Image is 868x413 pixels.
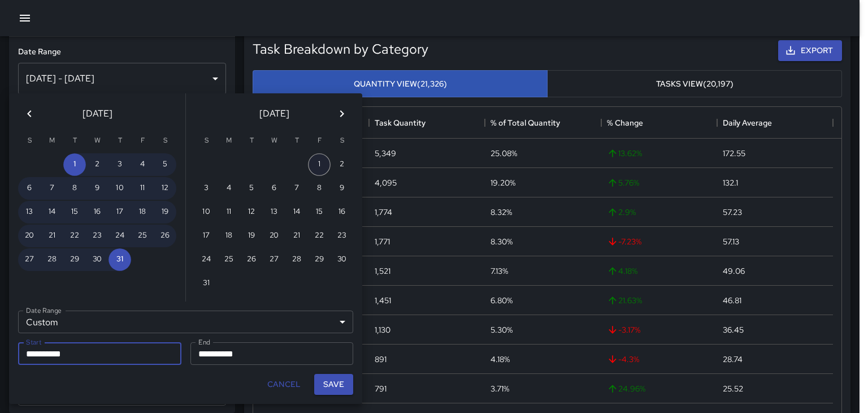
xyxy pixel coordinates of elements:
button: 11 [218,201,240,223]
button: 19 [154,201,176,223]
label: Start [26,337,41,347]
button: 10 [195,201,218,223]
button: 13 [18,201,41,223]
span: [DATE] [259,106,289,122]
button: 15 [308,201,331,223]
button: 16 [86,201,108,223]
button: 19 [240,225,263,247]
button: 24 [195,248,218,271]
button: 6 [18,177,41,200]
span: Tuesday [64,130,85,152]
button: 22 [308,225,331,247]
button: 20 [18,225,41,247]
span: Sunday [196,130,216,152]
button: 16 [331,201,353,223]
button: Previous month [18,102,41,125]
span: Saturday [155,130,175,152]
button: 27 [263,248,285,271]
button: 23 [86,225,108,247]
span: Monday [219,130,239,152]
button: 26 [154,225,176,247]
button: 1 [63,153,86,176]
button: 9 [331,177,353,200]
button: 4 [218,177,240,200]
button: 31 [195,272,218,295]
button: Save [314,374,353,395]
button: 26 [240,248,263,271]
button: 7 [41,177,63,200]
span: Friday [132,130,153,152]
label: End [198,337,210,347]
button: 14 [41,201,63,223]
button: 25 [218,248,240,271]
button: 10 [108,177,131,200]
button: 28 [285,248,308,271]
button: 30 [86,248,108,271]
span: Monday [42,130,62,152]
button: 3 [108,153,131,176]
button: 5 [240,177,263,200]
button: 15 [63,201,86,223]
button: 8 [308,177,331,200]
span: Wednesday [264,130,284,152]
button: 5 [154,153,176,176]
button: Cancel [263,374,305,395]
button: 12 [240,201,263,223]
button: 9 [86,177,108,200]
button: 25 [131,225,154,247]
button: 11 [131,177,154,200]
button: 2 [86,153,108,176]
button: 31 [108,248,131,271]
button: 2 [331,153,353,176]
button: 27 [18,248,41,271]
button: 3 [195,177,218,200]
button: 24 [108,225,131,247]
button: 7 [285,177,308,200]
span: Tuesday [241,130,262,152]
button: 21 [285,225,308,247]
span: Wednesday [87,130,107,152]
button: 17 [195,225,218,247]
span: Thursday [287,130,307,152]
button: 21 [41,225,63,247]
button: 30 [331,248,353,271]
button: 14 [285,201,308,223]
button: Next month [331,102,353,125]
button: 8 [63,177,86,200]
button: 18 [218,225,240,247]
span: Sunday [19,130,40,152]
button: 1 [308,153,331,176]
button: 20 [263,225,285,247]
label: Date Range [26,306,62,315]
button: 17 [108,201,131,223]
button: 29 [63,248,86,271]
button: 4 [131,153,154,176]
span: Friday [309,130,329,152]
div: Custom [18,311,353,333]
button: 6 [263,177,285,200]
button: 12 [154,177,176,200]
span: [DATE] [83,106,112,122]
button: 23 [331,225,353,247]
button: 29 [308,248,331,271]
button: 28 [41,248,63,271]
button: 18 [131,201,154,223]
span: Saturday [332,130,352,152]
span: Thursday [110,130,130,152]
button: 22 [63,225,86,247]
button: 13 [263,201,285,223]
